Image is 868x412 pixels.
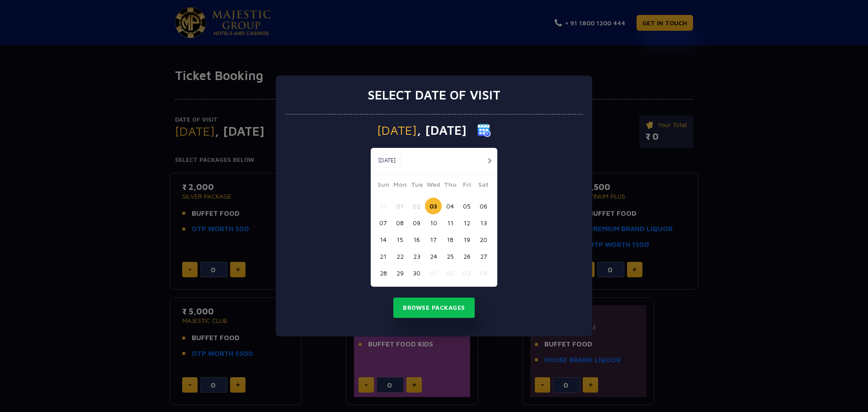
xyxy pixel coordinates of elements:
[375,198,392,214] button: 31
[392,265,408,281] button: 29
[425,180,442,192] span: Wed
[458,265,475,281] button: 03
[442,214,458,231] button: 11
[442,265,458,281] button: 02
[392,248,408,265] button: 22
[442,198,458,214] button: 04
[458,214,475,231] button: 12
[408,180,425,192] span: Tue
[442,248,458,265] button: 25
[475,180,492,192] span: Sat
[408,248,425,265] button: 23
[458,180,475,192] span: Fri
[377,124,417,137] span: [DATE]
[392,214,408,231] button: 08
[458,231,475,248] button: 19
[425,265,442,281] button: 01
[458,198,475,214] button: 05
[425,198,442,214] button: 03
[375,231,392,248] button: 14
[425,214,442,231] button: 10
[477,123,491,137] img: calender icon
[475,265,492,281] button: 04
[368,87,500,103] h3: Select date of visit
[392,198,408,214] button: 01
[442,231,458,248] button: 18
[373,154,401,167] button: [DATE]
[408,198,425,214] button: 02
[458,248,475,265] button: 26
[393,298,475,318] button: Browse Packages
[375,248,392,265] button: 21
[392,180,408,192] span: Mon
[475,248,492,265] button: 27
[375,214,392,231] button: 07
[475,198,492,214] button: 06
[425,248,442,265] button: 24
[408,265,425,281] button: 30
[408,231,425,248] button: 16
[375,180,392,192] span: Sun
[442,180,458,192] span: Thu
[375,265,392,281] button: 28
[475,214,492,231] button: 13
[425,231,442,248] button: 17
[408,214,425,231] button: 09
[417,124,467,137] span: , [DATE]
[475,231,492,248] button: 20
[392,231,408,248] button: 15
